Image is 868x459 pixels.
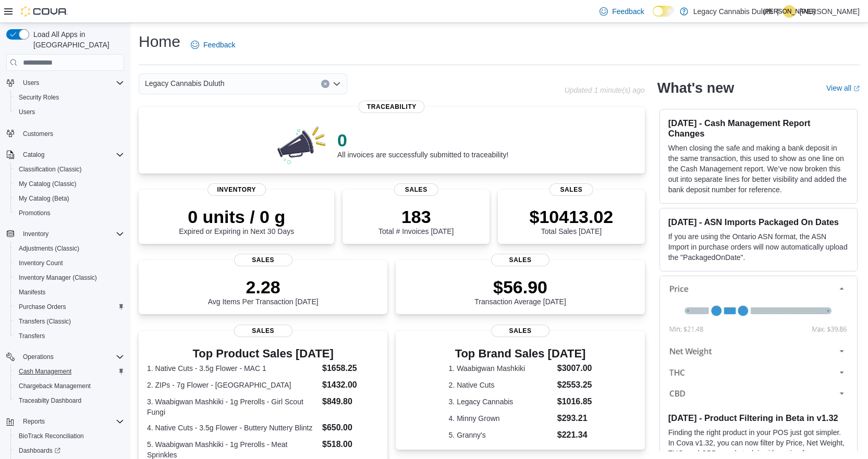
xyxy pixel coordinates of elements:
button: Transfers (Classic) [10,314,128,329]
button: Inventory [2,227,128,241]
span: Traceabilty Dashboard [15,394,124,407]
span: Transfers (Classic) [19,317,71,326]
button: Users [10,105,128,119]
a: Purchase Orders [15,301,70,313]
button: Operations [2,350,128,364]
span: Operations [19,351,124,363]
button: Customers [2,126,128,141]
span: Dark Mode [653,17,653,17]
span: Promotions [19,209,51,217]
span: Sales [491,325,549,337]
a: Feedback [595,1,648,22]
a: Manifests [15,286,50,299]
a: Promotions [15,207,55,219]
span: Sales [394,183,438,196]
button: BioTrack Reconciliation [10,429,128,443]
p: 183 [378,206,454,227]
dd: $293.21 [557,412,592,425]
button: Purchase Orders [10,300,128,314]
button: Classification (Classic) [10,162,128,177]
button: Operations [19,351,58,363]
a: Transfers (Classic) [15,315,75,328]
div: Transaction Average [DATE] [474,277,566,306]
span: Feedback [203,40,235,50]
button: My Catalog (Beta) [10,191,128,206]
h2: What's new [657,80,734,96]
p: Legacy Cannabis Duluth [693,5,773,18]
p: Updated 1 minute(s) ago [565,86,645,94]
span: Security Roles [15,91,124,104]
span: Cash Management [19,367,71,376]
span: Reports [23,417,45,426]
a: My Catalog (Classic) [15,178,81,190]
a: Feedback [187,34,239,55]
img: Cova [21,6,68,17]
a: Inventory Count [15,257,67,269]
span: BioTrack Reconciliation [15,430,124,442]
div: Total Sales [DATE] [530,206,614,235]
button: Users [19,77,43,89]
a: Dashboards [15,444,65,457]
dt: 1. Native Cuts - 3.5g Flower - MAC 1 [147,363,318,374]
span: Dashboards [19,446,60,455]
span: Inventory [207,183,266,196]
span: Sales [549,183,593,196]
dd: $1432.00 [322,379,379,391]
dd: $1658.25 [322,362,379,375]
dd: $518.00 [322,438,379,451]
a: Inventory Manager (Classic) [15,271,101,284]
span: Inventory [23,230,48,238]
span: Customers [19,127,124,140]
span: Sales [234,325,292,337]
h3: Top Brand Sales [DATE] [449,348,592,360]
span: Dashboards [15,444,124,457]
span: Inventory Manager (Classic) [15,271,124,284]
p: $10413.02 [530,206,614,227]
button: Clear input [321,80,329,88]
span: Legacy Cannabis Duluth [145,77,225,90]
span: Classification (Classic) [15,163,124,176]
svg: External link [853,85,860,92]
a: Transfers [15,330,49,342]
span: Adjustments (Classic) [15,242,124,255]
span: Users [15,106,124,118]
span: Traceability [359,101,425,113]
h3: Top Product Sales [DATE] [147,348,379,360]
h3: [DATE] - Cash Management Report Changes [668,118,849,139]
a: Users [15,106,39,118]
div: Expired or Expiring in Next 30 Days [179,206,294,235]
span: Promotions [15,207,124,219]
input: Dark Mode [653,6,675,17]
p: 2.28 [208,277,319,297]
span: Adjustments (Classic) [19,244,79,253]
span: Traceabilty Dashboard [19,396,81,405]
dt: 3. Waabigwan Mashkiki - 1g Prerolls - Girl Scout Fungi [147,396,318,417]
dt: 4. Native Cuts - 3.5g Flower - Buttery Nuttery Blintz [147,423,318,433]
p: $56.90 [474,277,566,297]
button: Traceabilty Dashboard [10,393,128,408]
dd: $2553.25 [557,379,592,391]
span: Reports [19,415,124,428]
span: Manifests [15,286,124,299]
span: Transfers [19,332,45,340]
span: Purchase Orders [19,303,66,311]
span: Operations [23,353,54,361]
dd: $650.00 [322,421,379,434]
span: Load All Apps in [GEOGRAPHIC_DATA] [29,29,124,50]
span: [PERSON_NAME] [764,5,815,18]
span: Catalog [23,151,44,159]
span: Cash Management [15,365,124,378]
a: Classification (Classic) [15,163,86,176]
span: Sales [491,254,549,266]
dd: $221.34 [557,429,592,441]
a: Security Roles [15,91,63,104]
a: Traceabilty Dashboard [15,394,85,407]
button: Inventory [19,228,53,240]
button: Catalog [2,147,128,162]
button: Adjustments (Classic) [10,241,128,256]
a: Adjustments (Classic) [15,242,83,255]
span: My Catalog (Classic) [15,178,124,190]
dd: $849.80 [322,395,379,408]
span: Transfers (Classic) [15,315,124,328]
a: Customers [19,128,57,140]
